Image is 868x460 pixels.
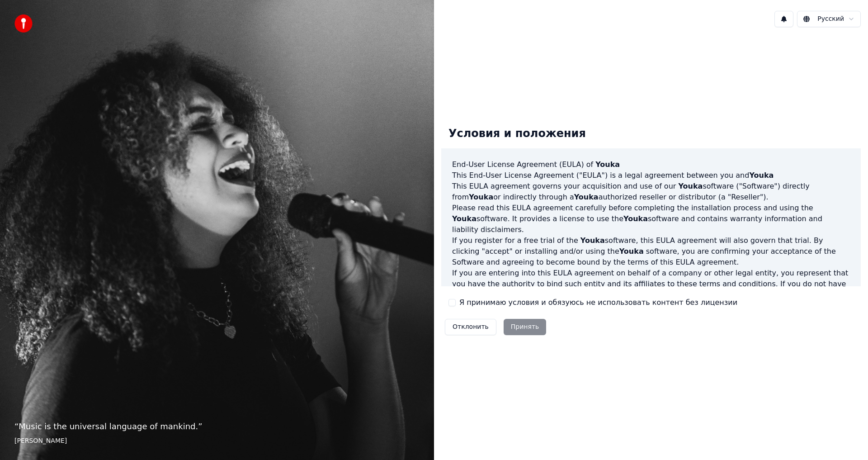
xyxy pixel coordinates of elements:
[749,171,774,180] span: Youka
[678,182,703,190] span: Youka
[452,159,850,170] h3: End-User License Agreement (EULA) of
[452,268,850,311] p: If you are entering into this EULA agreement on behalf of a company or other legal entity, you re...
[623,214,648,223] span: Youka
[580,236,605,245] span: Youka
[452,170,850,181] p: This End-User License Agreement ("EULA") is a legal agreement between you and
[459,297,737,308] label: Я принимаю условия и обязуюсь не использовать контент без лицензии
[452,181,850,203] p: This EULA agreement governs your acquisition and use of our software ("Software") directly from o...
[14,420,420,433] p: “ Music is the universal language of mankind. ”
[619,247,644,256] span: Youka
[574,193,599,201] span: Youka
[452,214,476,223] span: Youka
[452,235,850,268] p: If you register for a free trial of the software, this EULA agreement will also govern that trial...
[595,160,620,169] span: Youka
[14,436,420,446] footer: [PERSON_NAME]
[441,119,593,148] div: Условия и положения
[14,14,33,33] img: youka
[469,193,493,201] span: Youka
[452,203,850,235] p: Please read this EULA agreement carefully before completing the installation process and using th...
[445,319,496,335] button: Отклонить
